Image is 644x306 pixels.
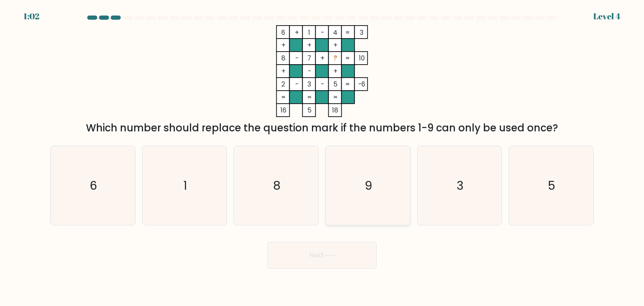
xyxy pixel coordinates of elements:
tspan: = [333,93,338,102]
text: 8 [273,177,281,194]
tspan: 8 [281,54,286,63]
tspan: = [345,80,350,89]
div: Which number should replace the question mark if the numbers 1-9 can only be used once? [55,120,589,136]
tspan: = [345,28,350,37]
tspan: + [307,41,312,50]
tspan: + [295,28,299,37]
tspan: 16 [280,106,286,115]
tspan: - [321,80,324,89]
tspan: 18 [332,106,338,115]
div: 1:02 [23,10,39,23]
tspan: 6 [281,28,285,37]
tspan: 7 [307,54,311,63]
tspan: -6 [358,80,365,89]
tspan: 3 [307,80,311,89]
text: 3 [457,177,464,194]
tspan: 4 [333,28,338,37]
tspan: 5 [307,106,312,115]
text: 5 [548,177,556,194]
tspan: 2 [281,80,285,89]
tspan: - [295,54,299,63]
text: 9 [365,177,372,194]
tspan: + [281,67,286,76]
tspan: = [307,93,312,102]
tspan: 3 [360,28,364,37]
tspan: + [333,41,338,50]
tspan: - [321,28,324,37]
tspan: + [281,41,286,50]
tspan: - [308,67,311,76]
text: 1 [183,177,187,194]
tspan: 10 [359,54,365,63]
div: Level 4 [593,10,621,23]
tspan: + [333,67,338,76]
tspan: 5 [333,80,338,89]
tspan: = [281,93,286,102]
tspan: = [345,54,350,63]
tspan: ? [333,54,337,63]
tspan: - [295,80,299,89]
button: Next [267,242,377,269]
tspan: 1 [308,28,310,37]
text: 6 [90,177,97,194]
tspan: + [320,54,325,63]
